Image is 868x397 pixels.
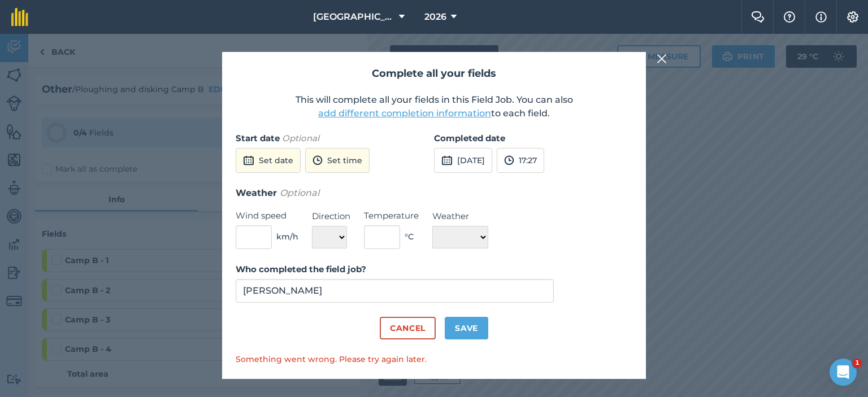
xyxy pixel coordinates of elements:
[236,93,632,120] p: This will complete all your fields in this Field Job. You can also to each field.
[364,209,419,223] label: Temperature
[276,230,298,243] span: km/h
[441,154,453,167] img: svg+xml;base64,PD94bWwgdmVyc2lvbj0iMS4wIiBlbmNvZGluZz0idXRmLTgiPz4KPCEtLSBHZW5lcmF0b3I6IEFkb2JlIE...
[280,187,319,198] em: Optional
[815,10,827,24] img: svg+xml;base64,PHN2ZyB4bWxucz0iaHR0cDovL3d3dy53My5vcmcvMjAwMC9zdmciIHdpZHRoPSIxNyIgaGVpZ2h0PSIxNy...
[830,359,857,386] iframe: Intercom live chat
[236,264,366,274] strong: Who completed the field job?
[783,11,796,23] img: A question mark icon
[846,11,860,23] img: A cog icon
[243,154,254,167] img: svg+xml;base64,PD94bWwgdmVyc2lvbj0iMS4wIiBlbmNvZGluZz0idXRmLTgiPz4KPCEtLSBHZW5lcmF0b3I6IEFkb2JlIE...
[236,66,632,82] h2: Complete all your fields
[657,52,667,66] img: svg+xml;base64,PHN2ZyB4bWxucz0iaHR0cDovL3d3dy53My5vcmcvMjAwMC9zdmciIHdpZHRoPSIyMiIgaGVpZ2h0PSIzMC...
[236,133,280,143] strong: Start date
[751,11,765,23] img: Two speech bubbles overlapping with the left bubble in the forefront
[504,154,514,167] img: svg+xml;base64,PD94bWwgdmVyc2lvbj0iMS4wIiBlbmNvZGluZz0idXRmLTgiPz4KPCEtLSBHZW5lcmF0b3I6IEFkb2JlIE...
[497,148,544,173] button: 17:27
[236,209,298,223] label: Wind speed
[434,148,492,173] button: [DATE]
[313,10,394,24] span: [GEOGRAPHIC_DATA]
[11,8,28,26] img: fieldmargin Logo
[432,210,488,223] label: Weather
[236,353,632,365] p: Something went wrong. Please try again later.
[380,317,436,339] button: Cancel
[853,359,862,368] span: 1
[424,10,446,24] span: 2026
[405,230,414,243] span: ° C
[236,186,632,200] h3: Weather
[434,133,505,143] strong: Completed date
[282,133,319,143] em: Optional
[445,317,488,339] button: Save
[313,154,323,167] img: svg+xml;base64,PD94bWwgdmVyc2lvbj0iMS4wIiBlbmNvZGluZz0idXRmLTgiPz4KPCEtLSBHZW5lcmF0b3I6IEFkb2JlIE...
[305,148,370,173] button: Set time
[236,148,301,173] button: Set date
[312,210,350,223] label: Direction
[318,107,491,120] button: add different completion information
